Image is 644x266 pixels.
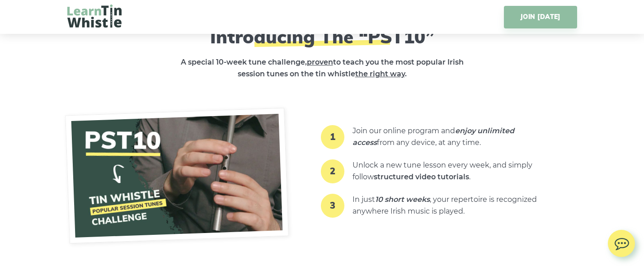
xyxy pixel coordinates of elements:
[181,58,464,78] strong: A special 10-week tune challenge, to teach you the most popular Irish session tunes on the tin wh...
[375,195,430,204] strong: 10 short weeks
[353,154,542,188] li: Unlock a new tune lesson every week, and simply follow .
[321,194,344,218] span: 3
[321,159,344,183] span: 2
[504,6,577,28] a: JOIN [DATE]
[608,230,635,253] img: chat.svg
[157,26,487,47] h2: Introducing The “PST10”
[353,188,542,223] li: In just , your repertoire is recognized anywhere Irish music is played.
[374,173,469,181] strong: structured video tutorials
[355,70,405,78] span: the right way
[307,58,333,66] span: proven
[353,120,542,154] li: Join our online program and from any device, at any time.
[353,126,514,147] em: enjoy unlimited access
[67,5,122,28] img: LearnTinWhistle.com
[321,125,344,149] span: 1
